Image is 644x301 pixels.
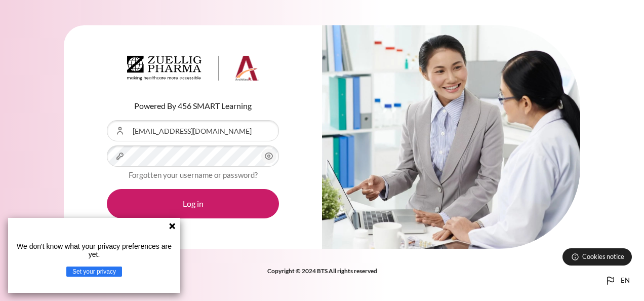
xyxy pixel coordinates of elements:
[107,189,279,218] button: Log in
[562,248,632,266] button: Cookies notice
[107,100,279,112] p: Powered By 456 SMART Learning
[267,267,377,275] strong: Copyright © 2024 BTS All rights reserved
[621,276,630,286] span: en
[127,56,259,85] a: Architeck
[600,271,634,291] button: Languages
[12,242,176,258] p: We don't know what your privacy preferences are yet.
[107,120,279,141] input: Username or Email Address
[127,56,259,81] img: Architeck
[582,252,624,261] span: Cookies notice
[66,267,122,277] button: Set your privacy
[129,170,258,179] a: Forgotten your username or password?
